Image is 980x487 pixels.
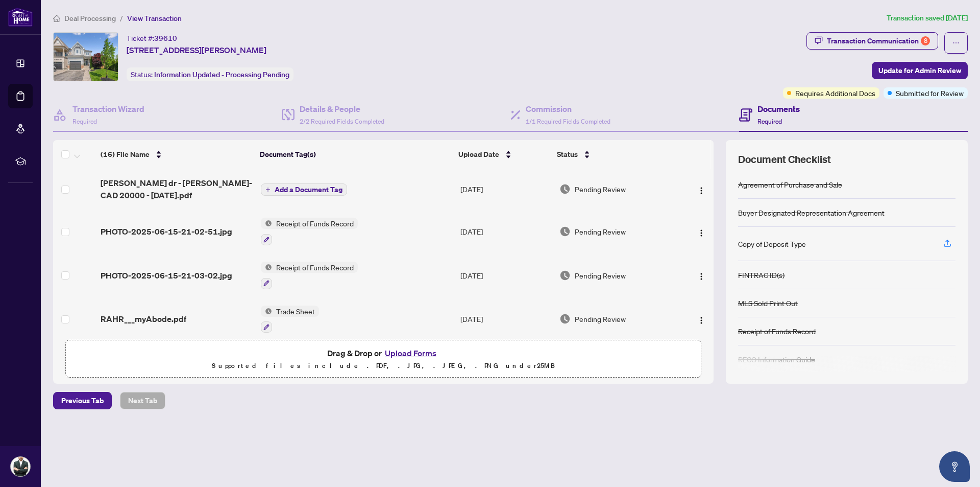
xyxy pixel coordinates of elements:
[575,313,626,324] span: Pending Review
[154,34,177,43] span: 39610
[693,223,709,240] button: Logo
[382,346,439,360] button: Upload Forms
[456,253,555,297] td: [DATE]
[53,392,112,409] button: Previous Tab
[101,177,252,201] span: [PERSON_NAME] dr - [PERSON_NAME]- CAD 20000 - [DATE].pdf
[96,140,256,169] th: (16) File Name
[559,226,571,237] img: Document Status
[456,297,555,341] td: [DATE]
[921,36,930,45] div: 8
[261,306,272,317] img: Status Icon
[575,183,626,195] span: Pending Review
[757,103,800,115] h4: Documents
[738,269,785,281] div: FINTRAC ID(s)
[154,70,289,79] span: Information Updated - Processing Pending
[300,103,384,115] h4: Details & People
[72,360,695,372] p: Supported files include .PDF, .JPG, .JPEG, .PNG under 25 MB
[11,457,30,476] img: Profile Icon
[61,392,104,409] span: Previous Tab
[127,67,293,81] div: Status:
[697,229,705,237] img: Logo
[697,272,705,281] img: Logo
[559,183,571,195] img: Document Status
[878,62,961,79] span: Update for Admin Review
[553,140,676,169] th: Status
[72,118,97,125] span: Required
[256,140,455,169] th: Document Tag(s)
[127,14,182,23] span: View Transaction
[261,218,272,229] img: Status Icon
[120,392,165,409] button: Next Tab
[872,62,968,79] button: Update for Admin Review
[101,149,150,160] span: (16) File Name
[127,32,177,44] div: Ticket #:
[738,297,798,309] div: MLS Sold Print Out
[697,187,705,195] img: Logo
[54,33,118,81] img: IMG-E12212537_1.jpg
[261,183,347,196] button: Add a Document Tag
[693,267,709,284] button: Logo
[559,313,571,324] img: Document Status
[101,269,232,282] span: PHOTO-2025-06-15-21-03-02.jpg
[275,186,342,193] span: Add a Document Tag
[456,210,555,253] td: [DATE]
[575,226,626,237] span: Pending Review
[952,39,960,47] span: ellipsis
[693,181,709,197] button: Logo
[559,270,571,281] img: Document Status
[526,103,610,115] h4: Commission
[8,8,33,27] img: logo
[939,451,970,482] button: Open asap
[557,149,578,160] span: Status
[261,218,358,245] button: Status IconReceipt of Funds Record
[738,354,815,365] div: RECO Information Guide
[261,183,347,196] button: Add a Document Tag
[458,149,499,160] span: Upload Date
[327,346,439,360] span: Drag & Drop or
[575,270,626,281] span: Pending Review
[456,169,555,210] td: [DATE]
[827,33,930,49] div: Transaction Communication
[101,313,186,325] span: RAHR___myAbode.pdf
[795,87,875,99] span: Requires Additional Docs
[806,32,938,50] button: Transaction Communication8
[454,140,553,169] th: Upload Date
[757,118,782,125] span: Required
[64,14,116,23] span: Deal Processing
[693,311,709,327] button: Logo
[261,262,358,289] button: Status IconReceipt of Funds Record
[127,44,266,56] span: [STREET_ADDRESS][PERSON_NAME]
[738,326,816,337] div: Receipt of Funds Record
[697,316,705,324] img: Logo
[72,103,144,115] h4: Transaction Wizard
[120,12,123,24] li: /
[738,207,885,218] div: Buyer Designated Representation Agreement
[526,118,610,125] span: 1/1 Required Fields Completed
[272,262,358,273] span: Receipt of Funds Record
[261,306,319,333] button: Status IconTrade Sheet
[738,152,831,167] span: Document Checklist
[896,87,964,99] span: Submitted for Review
[738,179,842,190] div: Agreement of Purchase and Sale
[272,306,319,317] span: Trade Sheet
[887,12,968,24] article: Transaction saved [DATE]
[53,15,60,22] span: home
[272,218,358,229] span: Receipt of Funds Record
[738,238,806,249] div: Copy of Deposit Type
[300,118,384,125] span: 2/2 Required Fields Completed
[101,225,232,238] span: PHOTO-2025-06-15-21-02-51.jpg
[265,187,271,192] span: plus
[66,340,701,378] span: Drag & Drop orUpload FormsSupported files include .PDF, .JPG, .JPEG, .PNG under25MB
[261,262,272,273] img: Status Icon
